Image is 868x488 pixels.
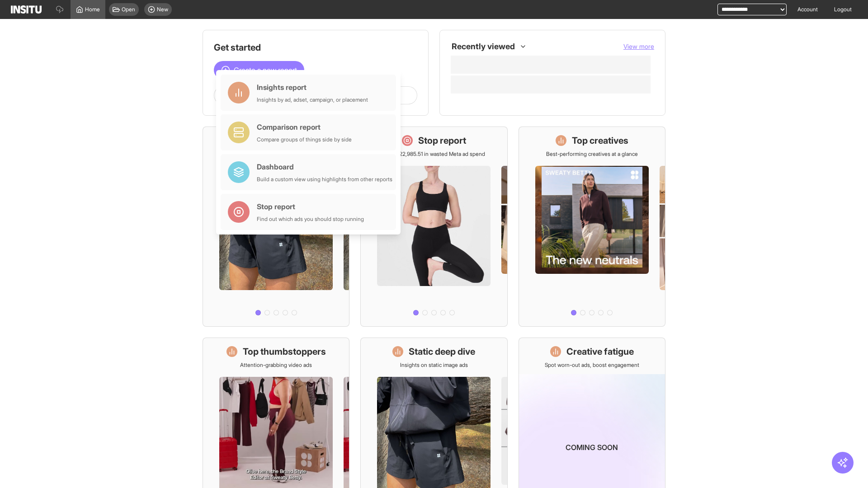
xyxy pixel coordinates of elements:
[257,136,352,143] div: Compare groups of things side by side
[623,42,654,50] span: View more
[546,150,638,158] p: Best-performing creatives at a glance
[519,127,665,327] a: Top creativesBest-performing creatives at a glance
[257,82,368,93] div: Insights report
[157,6,168,13] span: New
[400,361,468,369] p: Insights on static image ads
[360,127,507,327] a: Stop reportSave £22,985.51 in wasted Meta ad spend
[257,96,368,103] div: Insights by ad, adset, campaign, or placement
[257,216,364,223] div: Find out which ads you should stop running
[214,61,304,79] button: Create a new report
[572,134,628,147] h1: Top creatives
[214,41,417,54] h1: Get started
[409,345,475,358] h1: Static deep dive
[257,176,392,183] div: Build a custom view using highlights from other reports
[11,5,42,14] img: Logo
[122,6,135,13] span: Open
[234,65,297,75] span: Create a new report
[85,6,100,13] span: Home
[203,127,349,327] a: What's live nowSee all active ads instantly
[257,122,352,132] div: Comparison report
[240,361,312,369] p: Attention-grabbing video ads
[383,150,485,158] p: Save £22,985.51 in wasted Meta ad spend
[257,161,392,172] div: Dashboard
[243,345,326,358] h1: Top thumbstoppers
[418,134,466,147] h1: Stop report
[257,201,364,212] div: Stop report
[623,42,654,51] button: View more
